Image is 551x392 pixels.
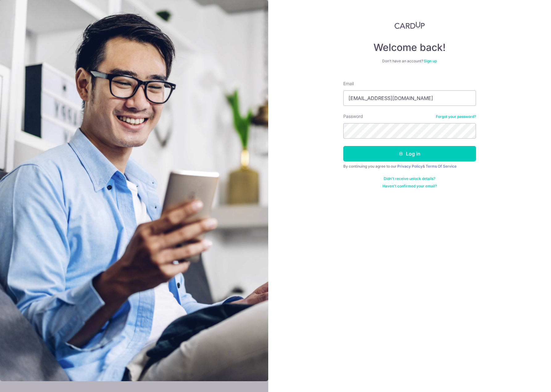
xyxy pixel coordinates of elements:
[424,59,437,63] a: Sign up
[343,164,476,169] div: By continuing you agree to our &
[343,81,354,87] label: Email
[382,184,437,189] a: Haven't confirmed your email?
[426,164,457,169] a: Terms Of Service
[343,146,476,161] button: Log in
[394,22,425,29] img: CardUp Logo
[436,114,476,119] a: Forgot your password?
[384,176,435,181] a: Didn't receive unlock details?
[343,59,476,64] div: Don’t have an account?
[343,90,476,106] input: Enter your Email
[343,113,363,119] label: Password
[397,164,423,169] a: Privacy Policy
[343,41,476,54] h4: Welcome back!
